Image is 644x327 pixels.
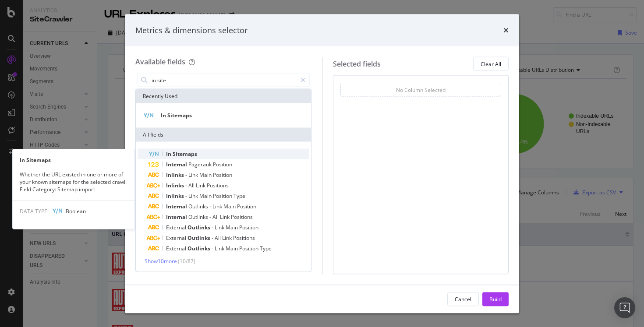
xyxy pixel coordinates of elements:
[614,297,635,318] div: Open Intercom Messenger
[166,161,188,168] span: Internal
[237,203,256,210] span: Position
[212,224,215,231] span: -
[13,171,134,193] div: Whether the URL existed in one or more of your known sitemaps for the selected crawl. Field Categ...
[166,245,188,252] span: External
[209,203,212,210] span: -
[166,192,185,200] span: Inlinks
[161,112,167,119] span: In
[166,182,185,189] span: Inlinks
[188,234,212,242] span: Outlinks
[223,203,237,210] span: Main
[199,192,213,200] span: Main
[212,213,220,221] span: All
[213,192,234,200] span: Position
[135,25,248,36] div: Metrics & dimensions selector
[239,245,260,252] span: Position
[166,234,188,242] span: External
[482,292,509,306] button: Build
[396,86,446,93] div: No Column Selected
[166,203,188,210] span: Internal
[233,234,255,242] span: Positions
[473,57,509,71] button: Clear All
[239,224,258,231] span: Position
[212,234,215,242] span: -
[167,112,192,119] span: Sitemaps
[489,295,502,302] div: Build
[188,192,199,200] span: Link
[136,128,311,142] div: All fields
[135,57,185,67] div: Available fields
[481,60,501,67] div: Clear All
[222,234,233,242] span: Link
[199,171,213,179] span: Main
[178,257,195,265] span: ( 10 / 87 )
[151,74,297,87] input: Search by field name
[136,89,311,103] div: Recently Used
[447,292,479,306] button: Cancel
[220,213,231,221] span: Link
[188,203,209,210] span: Outlinks
[166,224,188,231] span: External
[188,171,199,179] span: Link
[455,295,471,302] div: Cancel
[185,171,188,179] span: -
[13,156,134,164] div: In Sitemaps
[213,171,232,179] span: Position
[188,213,209,221] span: Outlinks
[188,182,196,189] span: All
[188,245,212,252] span: Outlinks
[212,203,223,210] span: Link
[503,25,509,36] div: times
[209,213,212,221] span: -
[226,245,239,252] span: Main
[188,224,212,231] span: Outlinks
[260,245,272,252] span: Type
[166,150,173,158] span: In
[215,245,226,252] span: Link
[231,213,253,221] span: Positions
[166,171,185,179] span: Inlinks
[173,150,197,158] span: Sitemaps
[185,182,188,189] span: -
[215,234,222,242] span: All
[212,245,215,252] span: -
[196,182,207,189] span: Link
[333,59,381,69] div: Selected fields
[185,192,188,200] span: -
[145,257,177,265] span: Show 10 more
[226,224,239,231] span: Main
[188,161,213,168] span: Pagerank
[207,182,229,189] span: Positions
[166,213,188,221] span: Internal
[213,161,232,168] span: Position
[234,192,245,200] span: Type
[125,14,519,313] div: modal
[215,224,226,231] span: Link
